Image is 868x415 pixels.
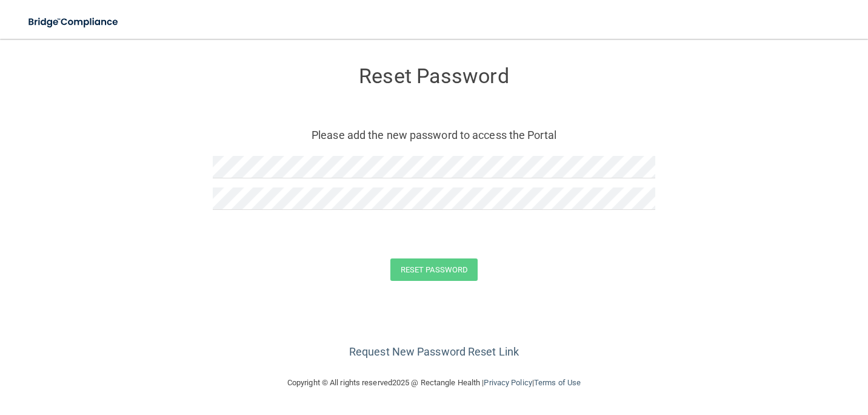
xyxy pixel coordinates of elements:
[534,378,581,387] a: Terms of Use
[213,65,655,87] h3: Reset Password
[349,345,519,358] a: Request New Password Reset Link
[222,125,646,145] p: Please add the new password to access the Portal
[390,258,478,281] button: Reset Password
[18,10,130,35] img: bridge_compliance_login_screen.278c3ca4.svg
[213,363,655,402] div: Copyright © All rights reserved 2025 @ Rectangle Health | |
[484,378,532,387] a: Privacy Policy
